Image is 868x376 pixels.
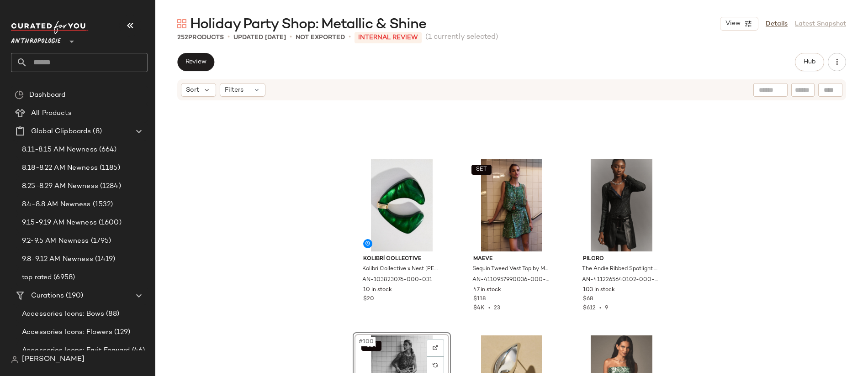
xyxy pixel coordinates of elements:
[466,159,558,251] img: 4110957990036_038_b14
[22,354,85,365] span: [PERSON_NAME]
[473,255,550,263] span: Maeve
[362,265,439,273] span: Kolibrí Collective x Nest [PERSON_NAME] Earcuff in Green, Women's, Acrylic at Anthropologie
[225,85,243,95] span: Filters
[89,236,111,246] span: (1795)
[476,167,487,173] span: SET
[22,163,98,173] span: 8.18-8.22 AM Newness
[228,32,230,43] span: •
[355,32,422,43] p: INTERNAL REVIEW
[433,362,438,368] img: svg%3e
[22,181,98,192] span: 8.25-8.29 AM Newness
[362,276,432,284] span: AN-103823076-000-031
[31,291,64,301] span: Curations
[494,305,500,311] span: 23
[358,337,376,346] span: #100
[31,108,72,119] span: All Products
[98,181,121,192] span: (1284)
[472,265,550,273] span: Sequin Tweed Vest Top by Maeve in Green, Women's, Size: Small, Polyester/Viscose at Anthropologie
[473,305,485,311] span: $4K
[15,90,24,99] img: svg%3e
[190,16,426,34] span: Holiday Party Shop: Metallic & Shine
[52,272,75,283] span: (6958)
[473,295,486,303] span: $118
[104,309,119,319] span: (88)
[471,165,492,175] button: SET
[290,32,292,43] span: •
[177,33,224,42] div: Products
[363,286,392,294] span: 10 in stock
[576,159,667,251] img: 4112265640102_001_b
[31,126,91,137] span: Global Clipboards
[64,291,83,301] span: (190)
[433,345,438,350] img: svg%3e
[112,327,131,338] span: (129)
[363,295,374,303] span: $20
[233,33,286,42] p: updated [DATE]
[177,53,214,71] button: Review
[596,305,605,311] span: •
[583,286,615,294] span: 103 in stock
[186,85,199,95] span: Sort
[582,265,659,273] span: The Andie Ribbed Spotlight Henley Long-Sleeve Top by Pilcro in Black, Women's, Size: Medium, Poly...
[22,218,97,228] span: 9.15-9.19 AM Newness
[720,17,758,31] button: View
[485,305,494,311] span: •
[185,58,206,66] span: Review
[356,159,448,251] img: 103823076_031_m
[22,254,93,265] span: 9.8-9.12 AM Newness
[349,32,351,43] span: •
[177,19,186,28] img: svg%3e
[130,345,145,356] span: (46)
[11,21,89,34] img: cfy_white_logo.C9jOOHJF.svg
[803,58,816,66] span: Hub
[11,31,61,47] span: Anthropologie
[177,34,188,41] span: 252
[582,276,659,284] span: AN-4112265640102-000-001
[97,145,117,155] span: (664)
[91,126,101,137] span: (8)
[583,255,660,263] span: Pilcro
[98,163,120,173] span: (1185)
[725,20,741,27] span: View
[605,305,608,311] span: 9
[583,305,596,311] span: $612
[22,327,112,338] span: Accessories Icons: Flowers
[22,199,91,210] span: 8.4-8.8 AM Newness
[795,53,824,71] button: Hub
[22,272,52,283] span: top rated
[22,145,97,155] span: 8.11-8.15 AM Newness
[425,32,498,43] span: (1 currently selected)
[473,286,501,294] span: 47 in stock
[93,254,116,265] span: (1419)
[363,255,440,263] span: Kolibrí Collective
[22,345,130,356] span: Accessories Icons: Fruit Forward
[766,19,788,29] a: Details
[296,33,345,42] p: Not Exported
[97,218,122,228] span: (1600)
[11,356,18,363] img: svg%3e
[22,309,104,319] span: Accessories Icons: Bows
[29,90,65,100] span: Dashboard
[22,236,89,246] span: 9.2-9.5 AM Newness
[583,295,593,303] span: $68
[91,199,113,210] span: (1532)
[472,276,550,284] span: AN-4110957990036-000-038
